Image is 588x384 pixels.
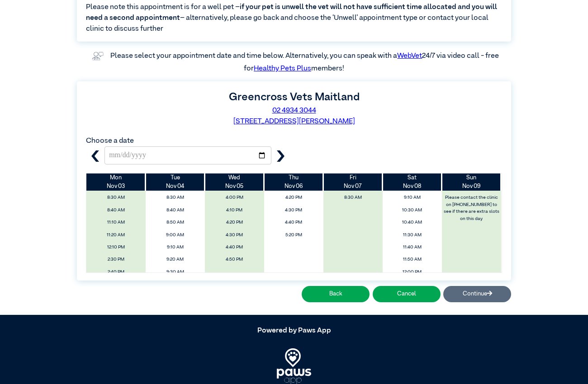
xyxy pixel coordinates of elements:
span: 4:20 PM [207,217,261,228]
span: 8:40 AM [89,205,143,215]
span: 10:30 AM [385,205,439,215]
span: 4:40 PM [266,217,321,228]
a: WebVet [397,52,422,60]
th: Nov 05 [205,173,264,191]
span: 12:10 PM [89,242,143,253]
span: 9:30 AM [148,267,203,277]
th: Nov 07 [323,173,383,191]
th: Nov 06 [264,173,323,191]
span: 2:30 PM [89,254,143,265]
span: 2:40 PM [89,267,143,277]
span: 8:30 AM [148,192,203,203]
span: 9:20 AM [148,254,203,265]
span: 4:00 PM [207,192,261,203]
span: 11:30 AM [385,230,439,240]
th: Nov 08 [383,173,442,191]
span: 8:40 AM [148,205,203,215]
a: 02 4934 3044 [272,107,316,114]
span: 8:30 AM [326,192,380,203]
span: 8:30 AM [89,192,143,203]
span: 4:20 PM [266,192,321,203]
span: 9:10 AM [385,192,439,203]
span: 4:50 PM [207,254,261,265]
button: Cancel [373,286,441,302]
span: 9:10 AM [148,242,203,253]
a: Healthy Pets Plus [254,65,311,72]
h5: Powered by Paws App [77,327,511,335]
label: Greencross Vets Maitland [229,92,360,103]
span: 4:10 PM [207,205,261,215]
span: 10:40 AM [385,217,439,228]
span: if your pet is unwell the vet will not have sufficient time allocated and you will need a second ... [86,4,497,22]
a: [STREET_ADDRESS][PERSON_NAME] [233,118,355,125]
th: Nov 03 [86,173,146,191]
span: 11:10 AM [89,217,143,228]
label: Please select your appointment date and time below. Alternatively, you can speak with a 24/7 via ... [110,52,500,72]
span: 11:20 AM [89,230,143,240]
span: 11:50 AM [385,254,439,265]
label: Please contact the clinic on [PHONE_NUMBER] to see if there are extra slots on this day [442,192,500,224]
span: 4:30 PM [207,230,261,240]
span: 4:40 PM [207,242,261,253]
span: 11:40 AM [385,242,439,253]
span: Please note this appointment is for a well pet – – alternatively, please go back and choose the ‘... [86,2,502,34]
label: Choose a date [86,137,134,145]
span: 5:20 PM [266,230,321,240]
th: Nov 09 [442,173,501,191]
span: 9:00 AM [148,230,203,240]
span: 4:30 PM [266,205,321,215]
span: 8:50 AM [148,217,203,228]
button: Back [302,286,370,302]
th: Nov 04 [146,173,205,191]
img: vet [89,49,106,63]
span: 12:00 PM [385,267,439,277]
